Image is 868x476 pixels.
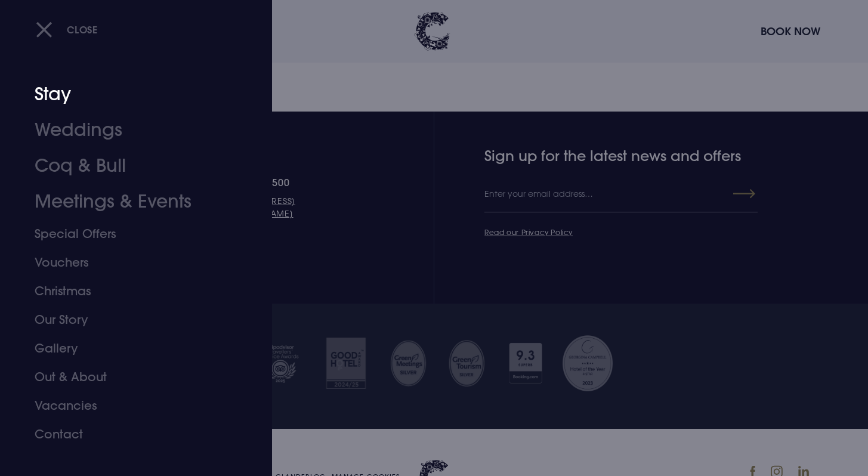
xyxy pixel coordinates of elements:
[35,148,223,184] a: Coq & Bull
[36,17,98,42] button: Close
[35,363,223,391] a: Out & About
[35,334,223,363] a: Gallery
[35,420,223,449] a: Contact
[67,23,98,36] span: Close
[35,277,223,305] a: Christmas
[35,220,223,248] a: Special Offers
[35,184,223,220] a: Meetings & Events
[35,391,223,420] a: Vacancies
[35,305,223,334] a: Our Story
[35,76,223,112] a: Stay
[35,112,223,148] a: Weddings
[35,248,223,277] a: Vouchers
